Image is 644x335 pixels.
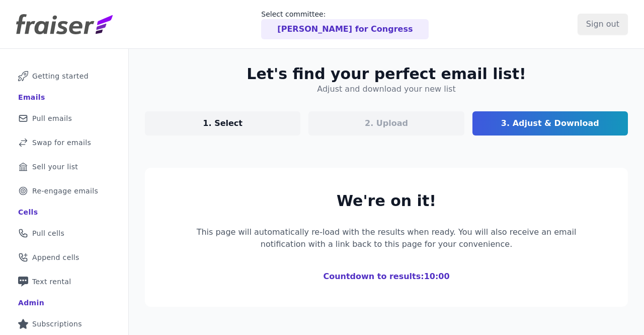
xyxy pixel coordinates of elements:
[16,14,113,34] img: Fraiser Logo
[8,107,120,129] a: Pull emails
[18,298,44,308] div: Admin
[193,271,580,283] h1: Countdown to results: 10:00
[472,111,628,136] a: 3. Adjust & Download
[32,228,64,238] span: Pull cells
[578,14,628,35] input: Sign out
[8,180,120,202] a: Re-engage emails
[32,319,82,329] span: Subscriptions
[365,117,408,129] p: 2. Upload
[18,92,45,102] div: Emails
[8,313,120,335] a: Subscriptions
[317,83,455,95] h4: Adjust and download your new list
[32,113,72,123] span: Pull emails
[8,222,120,244] a: Pull cells
[18,207,38,217] div: Cells
[193,226,580,250] p: This page will automatically re-load with the results when ready. You will also receive an email ...
[145,111,300,136] a: 1. Select
[8,131,120,154] a: Swap for emails
[261,9,429,39] a: Select committee: [PERSON_NAME] for Congress
[261,9,429,19] p: Select committee:
[32,162,78,172] span: Sell your list
[247,65,526,83] h2: Let's find your perfect email list!
[32,252,79,262] span: Append cells
[32,186,98,196] span: Re-engage emails
[8,271,120,293] a: Text rental
[32,138,91,148] span: Swap for emails
[8,246,120,269] a: Append cells
[277,23,413,35] p: [PERSON_NAME] for Congress
[8,156,120,178] a: Sell your list
[8,65,120,87] a: Getting started
[501,117,599,129] p: 3. Adjust & Download
[203,117,243,129] p: 1. Select
[32,277,71,287] span: Text rental
[193,192,580,210] h2: We're on it!
[32,71,89,81] span: Getting started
